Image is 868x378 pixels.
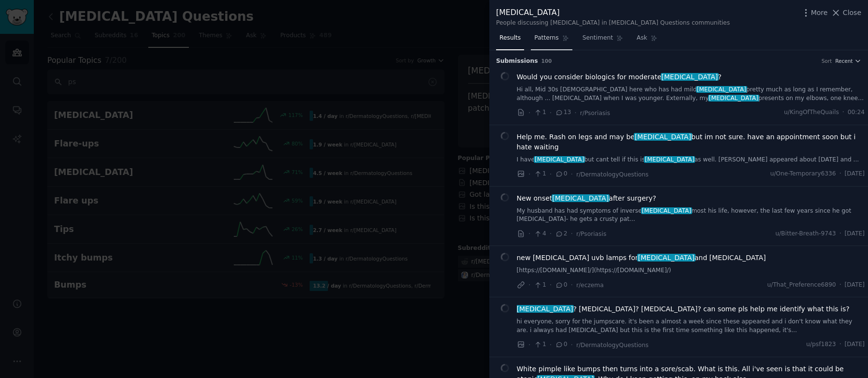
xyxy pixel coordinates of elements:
a: I have[MEDICAL_DATA]but cant tell if this is[MEDICAL_DATA]as well. [PERSON_NAME] appeared about [... [517,156,865,164]
span: [MEDICAL_DATA] [641,207,692,214]
span: Ask [637,34,647,43]
span: · [550,169,552,179]
span: Patterns [534,34,558,43]
span: · [550,340,552,350]
a: Would you consider biologics for moderate[MEDICAL_DATA]? [517,72,722,82]
a: Sentiment [579,30,626,50]
span: · [571,280,573,290]
a: Help me. Rash on legs and may be[MEDICAL_DATA]but im not sure. have an appointment soon but i hat... [517,132,865,152]
span: · [528,280,530,290]
span: More [811,8,828,18]
span: [MEDICAL_DATA] [637,254,695,262]
button: More [801,8,828,18]
button: Recent [835,58,861,64]
span: · [528,229,530,239]
span: Sentiment [583,34,613,43]
span: [DATE] [845,340,865,349]
div: [MEDICAL_DATA] [496,7,730,19]
span: 100 [541,58,552,64]
span: Close [843,8,861,18]
span: Submission s [496,57,538,66]
span: [MEDICAL_DATA] [661,73,719,81]
span: u/psf1823 [806,340,836,349]
a: New onset[MEDICAL_DATA]after surgery? [517,193,656,204]
button: Close [831,8,861,18]
span: · [840,281,841,290]
span: r/DermatologyQuestions [576,171,649,178]
span: Would you consider biologics for moderate ? [517,72,722,82]
span: ? [MEDICAL_DATA]? [MEDICAL_DATA]? can some pls help me identify what this is? [517,304,850,314]
span: · [528,169,530,179]
a: [https://[DOMAIN_NAME]/](https://[DOMAIN_NAME]/) [517,266,865,275]
a: Ask [633,30,661,50]
div: People discussing [MEDICAL_DATA] in [MEDICAL_DATA] Questions communities [496,19,730,28]
span: 13 [555,108,571,117]
a: Hi all, Mid 30s [DEMOGRAPHIC_DATA] here who has had mild[MEDICAL_DATA]pretty much as long as I re... [517,86,865,102]
span: [MEDICAL_DATA] [534,156,585,163]
span: new [MEDICAL_DATA] uvb lamps for and [MEDICAL_DATA] [517,253,766,263]
span: Help me. Rash on legs and may be but im not sure. have an appointment soon but i hate waiting [517,132,865,152]
span: · [840,340,841,349]
span: · [840,170,841,178]
a: My husband has had symptoms of inverse[MEDICAL_DATA]most his life, however, the last few years si... [517,207,865,224]
span: r/DermatologyQuestions [576,342,649,349]
span: · [550,108,552,118]
span: r/eczema [576,282,604,289]
span: [MEDICAL_DATA] [708,95,759,102]
span: [DATE] [845,230,865,238]
span: · [550,280,552,290]
span: u/KingOfTheQuails [784,108,839,117]
span: 1 [534,340,546,349]
span: · [528,340,530,350]
span: r/Psoriasis [576,231,606,237]
span: 00:24 [848,108,865,117]
span: 1 [534,281,546,290]
a: [MEDICAL_DATA]? [MEDICAL_DATA]? [MEDICAL_DATA]? can some pls help me identify what this is? [517,304,850,314]
span: · [571,340,573,350]
span: [MEDICAL_DATA] [552,194,610,202]
span: [MEDICAL_DATA] [634,133,692,141]
span: Recent [835,58,853,64]
span: · [842,108,844,117]
span: · [571,169,573,179]
a: Patterns [531,30,572,50]
span: 2 [555,230,567,238]
a: hi everyone, sorry for the jumpscare. it's been a almost a week since these appeared and i don't ... [517,318,865,334]
span: 1 [534,108,546,117]
span: 0 [555,340,567,349]
span: 1 [534,170,546,178]
a: new [MEDICAL_DATA] uvb lamps for[MEDICAL_DATA]and [MEDICAL_DATA] [517,253,766,263]
span: New onset after surgery? [517,193,656,204]
span: [MEDICAL_DATA] [644,156,695,163]
span: Results [499,34,521,43]
span: r/Psoriasis [580,110,610,116]
span: 0 [555,170,567,178]
span: · [840,230,841,238]
span: u/That_Preference6890 [767,281,836,290]
span: 4 [534,230,546,238]
span: [MEDICAL_DATA] [516,305,574,313]
span: · [528,108,530,118]
span: u/Bitter-Breath-9743 [775,230,836,238]
span: [DATE] [845,170,865,178]
span: · [574,108,576,118]
a: Results [496,30,524,50]
div: Sort [822,58,832,64]
span: 0 [555,281,567,290]
span: u/One-Temporary6336 [770,170,836,178]
span: [DATE] [845,281,865,290]
span: · [550,229,552,239]
span: [MEDICAL_DATA] [696,86,747,93]
span: · [571,229,573,239]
